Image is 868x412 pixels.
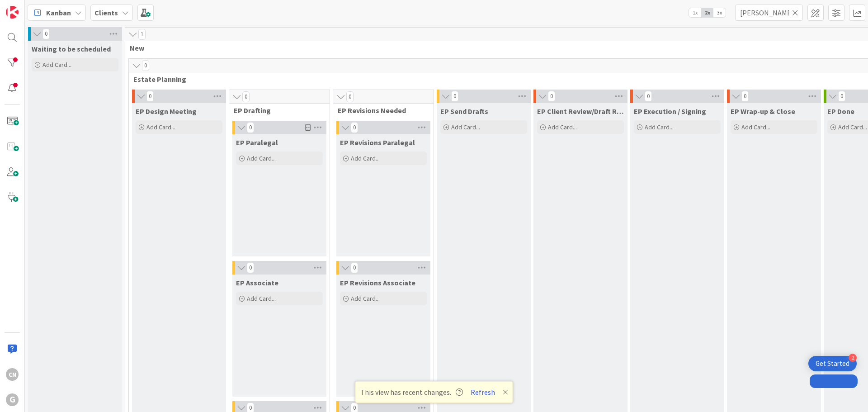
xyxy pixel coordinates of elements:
span: 2x [701,8,713,17]
span: 0 [838,91,845,102]
span: Add Card... [247,154,276,162]
span: Add Card... [451,123,480,131]
span: This view has recent changes. [360,387,463,398]
span: 1 [138,29,146,40]
span: EP Execution / Signing [634,107,706,116]
span: Kanban [46,7,71,18]
span: Add Card... [838,123,867,131]
b: Clients [94,8,118,17]
span: EP Revisions Needed [338,106,422,115]
div: CN [6,368,19,381]
span: Add Card... [548,123,577,131]
span: Add Card... [741,123,770,131]
span: EP Client Review/Draft Review Meeting [537,107,624,116]
span: 0 [42,28,50,39]
span: EP Done [827,107,854,116]
span: EP Wrap-up & Close [731,107,795,116]
span: 0 [741,91,749,102]
span: 0 [451,91,458,102]
span: Waiting to be scheduled [32,44,111,53]
span: Add Card... [351,154,380,162]
button: Refresh [467,386,498,398]
span: 0 [247,122,254,133]
span: 1x [689,8,701,17]
span: Add Card... [351,294,380,303]
span: 0 [645,91,652,102]
span: EP Paralegal [236,138,278,147]
input: Quick Filter... [735,5,803,21]
span: 0 [146,91,154,102]
span: EP Drafting [234,106,318,115]
span: Add Card... [42,61,71,69]
span: 0 [247,262,254,273]
span: EP Send Drafts [440,107,488,116]
span: Add Card... [247,294,276,303]
span: 0 [351,122,358,133]
span: EP Associate [236,278,278,287]
span: 0 [351,262,358,273]
span: 0 [346,91,354,102]
div: Get Started [816,359,849,368]
span: 0 [242,91,250,102]
span: EP Design Meeting [136,107,197,116]
span: Add Card... [645,123,674,131]
div: G [6,393,19,406]
div: Open Get Started checklist, remaining modules: 2 [808,356,857,371]
span: 0 [548,91,555,102]
span: Add Card... [146,123,175,131]
img: Visit kanbanzone.com [6,6,19,19]
span: 0 [142,60,149,71]
span: EP Revisions Associate [340,278,415,287]
span: EP Revisions Paralegal [340,138,415,147]
div: 2 [849,354,857,362]
span: 3x [713,8,726,17]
